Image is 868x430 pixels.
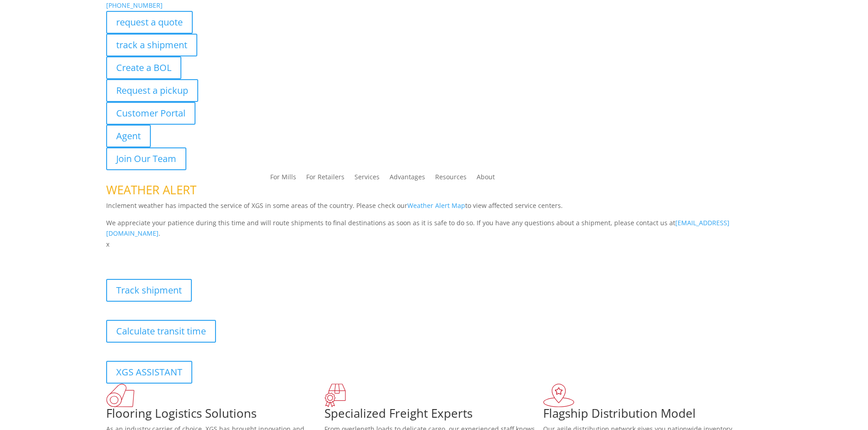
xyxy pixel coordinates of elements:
span: WEATHER ALERT [106,182,196,198]
a: Weather Alert Map [407,201,465,210]
h1: Flooring Logistics Solutions [106,407,325,424]
p: We appreciate your patience during this time and will route shipments to final destinations as so... [106,218,762,239]
img: xgs-icon-total-supply-chain-intelligence-red [106,384,134,407]
img: xgs-icon-focused-on-flooring-red [324,384,346,407]
a: request a quote [106,11,193,34]
a: Request a pickup [106,79,198,102]
b: Visibility, transparency, and control for your entire supply chain. [106,251,309,260]
a: XGS ASSISTANT [106,361,192,384]
a: For Mills [270,174,296,184]
a: Create a BOL [106,56,181,79]
h1: Flagship Distribution Model [543,407,762,424]
p: Inclement weather has impacted the service of XGS in some areas of the country. Please check our ... [106,200,762,218]
a: [PHONE_NUMBER] [106,1,163,10]
a: Calculate transit time [106,320,216,343]
h1: Specialized Freight Experts [324,407,543,424]
a: Agent [106,125,151,147]
a: Join Our Team [106,147,186,170]
p: x [106,239,762,250]
a: Customer Portal [106,102,195,125]
a: Advantages [390,174,425,184]
a: Track shipment [106,279,192,302]
a: Services [354,174,380,184]
a: About [477,174,495,184]
a: For Retailers [306,174,344,184]
a: track a shipment [106,34,197,56]
img: xgs-icon-flagship-distribution-model-red [543,384,575,407]
a: Resources [435,174,467,184]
